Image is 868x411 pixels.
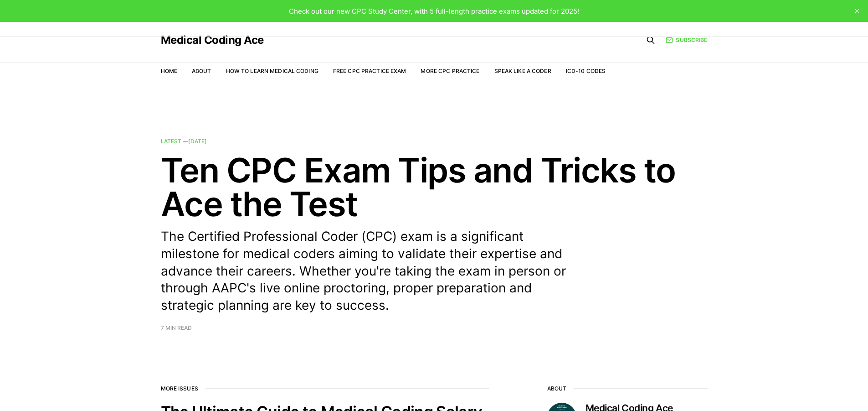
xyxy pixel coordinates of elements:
[850,4,864,18] button: close
[666,36,707,44] a: Subscribe
[161,35,264,46] a: Medical Coding Ace
[333,68,406,74] a: Free CPC Practice Exam
[494,68,551,74] a: Speak Like a Coder
[226,68,318,74] a: How to Learn Medical Coding
[161,68,177,74] a: Home
[161,139,708,331] a: Latest —[DATE] Ten CPC Exam Tips and Tricks to Ace the Test The Certified Professional Coder (CPC...
[192,68,211,74] a: About
[719,366,868,411] iframe: portal-trigger
[161,138,207,145] span: Latest —
[161,385,489,392] h2: More issues
[421,68,479,74] a: More CPC Practice
[161,325,192,331] span: 7 min read
[188,138,207,145] time: [DATE]
[566,68,606,74] a: ICD-10 Codes
[547,385,708,392] h2: About
[161,228,580,314] p: The Certified Professional Coder (CPC) exam is a significant milestone for medical coders aiming ...
[161,153,708,221] h2: Ten CPC Exam Tips and Tricks to Ace the Test
[289,7,579,16] span: Check out our new CPC Study Center, with 5 full-length practice exams updated for 2025!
